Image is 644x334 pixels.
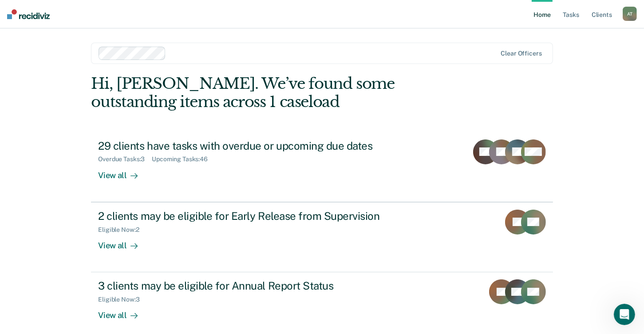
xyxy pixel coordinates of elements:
div: Hi, [PERSON_NAME]. We’ve found some outstanding items across 1 caseload [91,75,460,111]
a: 2 clients may be eligible for Early Release from SupervisionEligible Now:2View all [91,202,553,272]
div: Eligible Now : 3 [98,296,146,303]
div: 2 clients may be eligible for Early Release from Supervision [98,210,410,223]
img: Recidiviz [7,9,50,19]
div: 29 clients have tasks with overdue or upcoming due dates [98,139,410,152]
div: A T [623,7,637,21]
button: AT [623,7,637,21]
div: View all [98,233,148,250]
div: 3 clients may be eligible for Annual Report Status [98,279,410,292]
div: Clear officers [501,50,542,57]
iframe: Intercom live chat [614,304,635,325]
div: View all [98,163,148,180]
div: Eligible Now : 2 [98,226,146,234]
div: Overdue Tasks : 3 [98,155,152,163]
div: Upcoming Tasks : 46 [152,155,215,163]
a: 29 clients have tasks with overdue or upcoming due datesOverdue Tasks:3Upcoming Tasks:46View all [91,132,553,202]
div: View all [98,303,148,321]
